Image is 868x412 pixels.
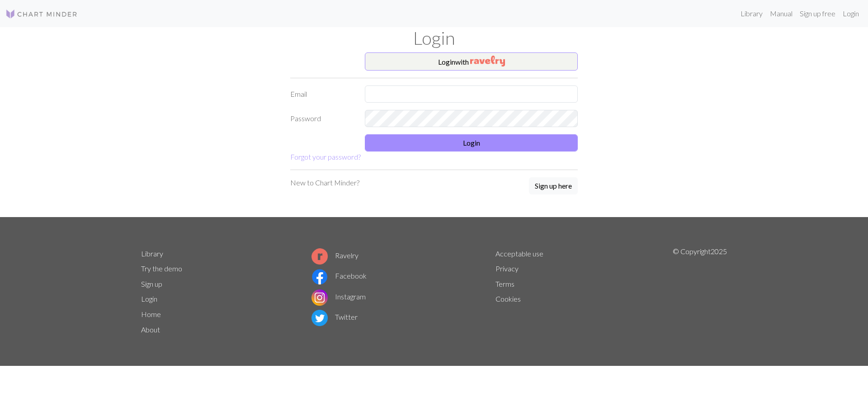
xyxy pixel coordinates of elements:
label: Password [285,110,359,127]
a: Manual [766,5,796,23]
a: Twitter [311,313,358,321]
a: Instagram [311,292,366,301]
a: Ravelry [311,251,359,260]
a: Library [737,5,766,23]
a: Login [839,5,863,23]
button: Login [365,134,578,152]
a: Terms [495,279,514,288]
a: Login [141,294,157,303]
a: Privacy [495,264,519,273]
a: About [141,325,160,334]
img: Instagram logo [311,289,328,306]
a: Sign up free [796,5,839,23]
img: Ravelry [470,56,505,66]
img: Ravelry logo [311,248,328,265]
button: Loginwith [365,52,578,71]
img: Twitter logo [311,310,328,326]
img: Facebook logo [311,269,328,285]
img: Logo [5,9,78,19]
label: Email [285,85,359,103]
a: Acceptable use [495,249,543,258]
a: Forgot your password? [290,152,361,161]
p: © Copyright 2025 [673,246,727,337]
a: Facebook [311,271,367,280]
a: Cookies [495,294,521,303]
a: Library [141,249,163,258]
h1: Login [136,27,732,49]
a: Home [141,310,161,318]
p: New to Chart Minder? [290,177,359,188]
a: Sign up [141,279,162,288]
button: Sign up here [529,177,578,194]
a: Sign up here [529,177,578,195]
a: Try the demo [141,264,182,273]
